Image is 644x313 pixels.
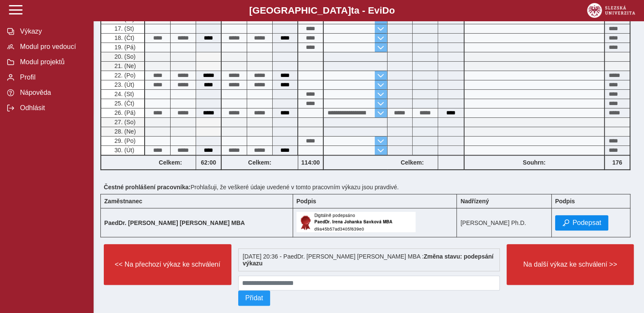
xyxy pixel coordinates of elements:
[104,244,231,285] button: << Na přechozí výkaz ke schválení
[17,74,86,81] span: Profil
[296,198,316,205] b: Podpis
[145,159,196,166] b: Celkem:
[113,119,136,125] span: 27. (So)
[113,137,136,144] span: 29. (Po)
[387,159,438,166] b: Celkem:
[113,147,134,154] span: 30. (Út)
[457,208,551,237] td: [PERSON_NAME] Ph.D.
[113,53,136,60] span: 20. (So)
[104,219,245,226] b: PaedDr. [PERSON_NAME] [PERSON_NAME] MBA
[26,5,618,16] b: [GEOGRAPHIC_DATA] a - Evi
[113,63,136,69] span: 21. (Ne)
[104,184,191,191] b: Čestné prohlášení pracovníka:
[460,198,489,205] b: Nadřízený
[238,248,500,271] div: [DATE] 20:36 - PaedDr. [PERSON_NAME] [PERSON_NAME] MBA :
[100,180,637,194] div: Prohlašuji, že veškeré údaje uvedené v tomto pracovním výkazu jsou pravdivé.
[523,159,546,166] b: Souhrn:
[113,81,134,88] span: 23. (Út)
[113,100,134,107] span: 25. (Čt)
[514,261,627,268] span: Na další výkaz ke schválení >>
[296,212,416,232] img: Digitálně podepsáno uživatelem
[17,89,86,97] span: Nápověda
[113,72,136,79] span: 22. (Po)
[17,43,86,51] span: Modul pro vedoucí
[113,25,134,32] span: 17. (St)
[113,16,134,23] span: 16. (Út)
[351,5,354,16] span: t
[222,159,298,166] b: Celkem:
[113,34,134,41] span: 18. (Čt)
[104,198,142,205] b: Zaměstnanec
[113,128,136,135] span: 28. (Ne)
[243,253,493,267] b: Změna stavu: podepsání výkazu
[389,5,395,16] span: o
[113,91,134,97] span: 24. (St)
[573,219,601,227] span: Podepsat
[555,215,609,230] button: Podepsat
[196,159,221,166] b: 62:00
[555,198,575,205] b: Podpis
[113,109,136,116] span: 26. (Pá)
[17,28,86,35] span: Výkazy
[111,261,224,268] span: << Na přechozí výkaz ke schválení
[605,159,630,166] b: 176
[17,104,86,112] span: Odhlásit
[17,58,86,66] span: Modul projektů
[587,3,635,18] img: logo_web_su.png
[113,44,136,51] span: 19. (Pá)
[507,244,634,285] button: Na další výkaz ke schválení >>
[245,294,263,302] span: Přidat
[298,159,323,166] b: 114:00
[382,5,389,16] span: D
[238,290,271,306] button: Přidat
